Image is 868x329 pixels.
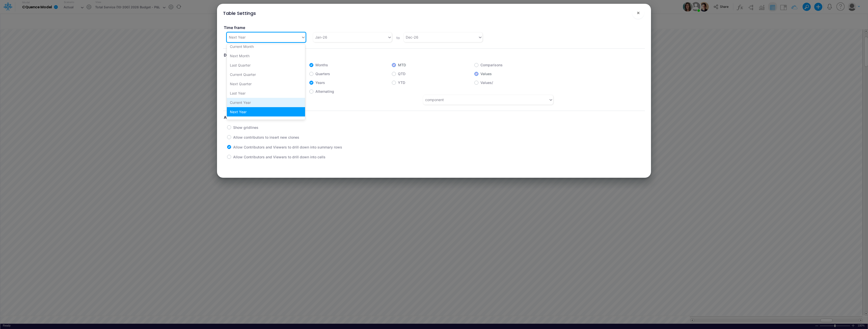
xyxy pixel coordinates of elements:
div: component [425,97,444,102]
label: MTD [398,62,406,68]
div: Current Month [227,42,305,51]
label: to [396,35,400,40]
div: Next Quarter [227,79,305,88]
div: Last Quarter [227,61,305,70]
label: Allow Contributors and Viewers to drill down into cells [233,154,325,160]
label: Allow contributors to insert new clones [233,135,299,140]
div: Next Month [227,51,305,61]
div: Dec-26 [406,35,418,40]
div: Next Year [229,35,246,40]
div: Last Year [227,88,305,98]
label: Alternating [315,89,334,94]
div: Next Year [227,107,305,116]
label: Months [315,62,328,68]
div: QTD [227,116,305,126]
button: Close [632,7,644,19]
span: × [637,10,640,16]
label: YTD [398,80,405,85]
label: Values/ [480,80,493,85]
div: Table Settings [223,10,256,17]
div: Current Quarter [227,70,305,79]
label: Show gridlines [233,125,258,130]
label: Comparisons [480,62,503,68]
label: Allow Contributors and Viewers to drill down into summary rows [233,144,342,150]
label: Years [315,80,325,85]
label: Quarters [315,71,330,76]
label: Advanced options [223,113,645,122]
label: Display columns [223,51,645,60]
label: Values [480,71,492,76]
label: QTD [398,71,405,76]
div: Current Year [227,98,305,107]
div: Jan-26 [315,35,327,40]
label: Time frame [223,23,430,33]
